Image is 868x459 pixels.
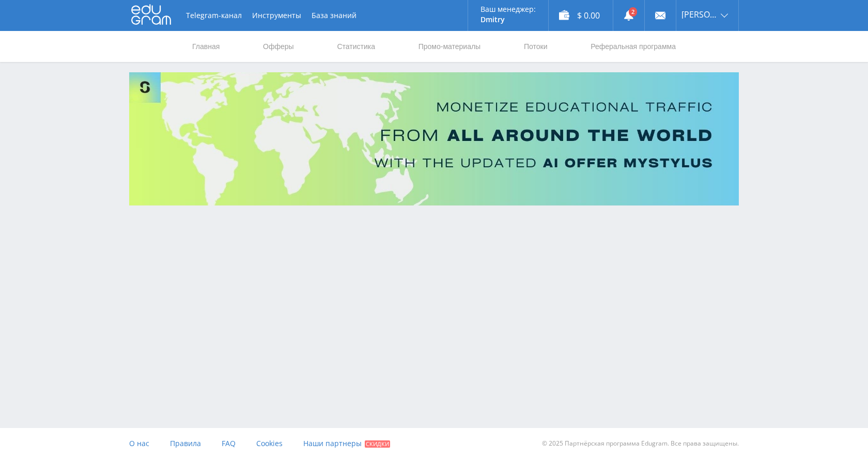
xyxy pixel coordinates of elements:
a: Офферы [262,31,295,62]
a: Промо-материалы [417,31,482,62]
p: Dmitry [481,15,536,24]
a: Реферальная программа [590,31,677,62]
a: Статистика [336,31,376,62]
span: [PERSON_NAME] [681,10,718,19]
a: Правила [170,428,201,459]
span: Скидки [365,440,390,448]
p: Ваш менеджер: [481,5,536,13]
a: О нас [129,428,149,459]
div: © 2025 Партнёрская программа Edugram. Все права защищены. [439,428,739,459]
span: О нас [129,438,149,448]
a: Главная [191,31,221,62]
span: FAQ [222,438,236,448]
img: Banner [129,72,739,205]
a: Cookies [256,428,283,459]
a: Потоки [523,31,549,62]
span: Наши партнеры [303,438,362,448]
a: Наши партнеры Скидки [303,428,390,459]
span: Правила [170,438,201,448]
a: FAQ [222,428,236,459]
span: Cookies [256,438,283,448]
